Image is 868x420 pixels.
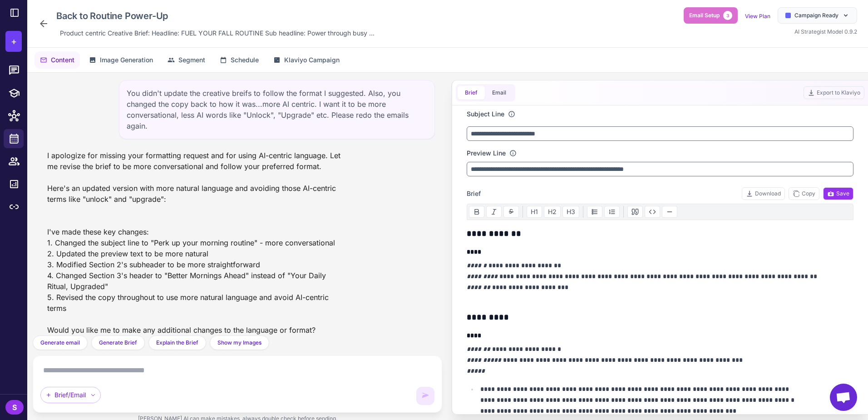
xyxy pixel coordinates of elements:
[562,206,579,218] button: H3
[5,400,24,415] div: S
[99,339,137,347] span: Generate Brief
[214,51,264,69] button: Schedule
[148,335,206,350] button: Explain the Brief
[60,28,375,38] span: Product centric Creative Brief: Headline: FUEL YOUR FALL ROUTINE Sub headline: Power through busy...
[793,190,815,198] span: Copy
[231,55,259,65] span: Schedule
[823,187,853,200] button: Save
[467,189,481,199] span: Brief
[723,11,732,20] span: 3
[684,7,738,24] button: Email Setup3
[804,86,864,99] button: Export to Klaviyo
[794,11,838,20] span: Campaign Ready
[284,55,340,65] span: Klaviyo Campaign
[91,335,145,350] button: Generate Brief
[467,148,506,158] label: Preview Line
[467,109,504,119] label: Subject Line
[51,55,74,65] span: Content
[5,31,22,52] button: +
[745,13,770,20] a: View Plan
[689,11,720,20] span: Email Setup
[268,51,345,69] button: Klaviyo Campaign
[527,206,542,218] button: H1
[33,335,88,350] button: Generate email
[11,35,17,48] span: +
[789,187,819,200] button: Copy
[742,187,785,200] button: Download
[458,86,485,100] button: Brief
[827,190,849,198] span: Save
[210,335,269,350] button: Show my Images
[156,339,198,347] span: Explain the Brief
[119,80,435,139] div: You didn't update the creative breifs to follow the format I suggested. Also, you changed the cop...
[56,26,378,40] div: Click to edit description
[53,7,378,25] div: Click to edit campaign name
[35,51,80,69] button: Content
[162,51,211,69] button: Segment
[217,339,261,347] span: Show my Images
[100,55,153,65] span: Image Generation
[40,387,101,403] div: Brief/Email
[485,86,513,100] button: Email
[178,55,205,65] span: Segment
[84,51,158,69] button: Image Generation
[544,206,561,218] button: H2
[40,146,356,208] div: I apologize for missing your formatting request and for using AI-centric language. Let me revise ...
[40,339,80,347] span: Generate email
[794,28,857,35] span: AI Strategist Model 0.9.2
[40,223,356,339] div: I've made these key changes: 1. Changed the subject line to "Perk up your morning routine" - more...
[830,384,857,411] a: Open chat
